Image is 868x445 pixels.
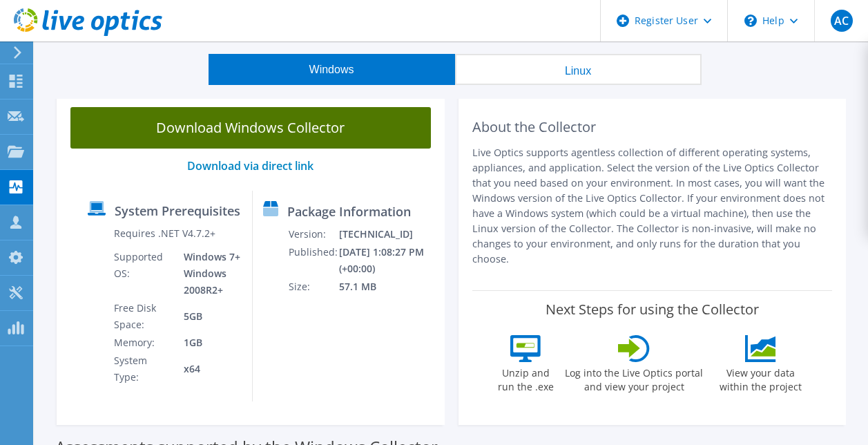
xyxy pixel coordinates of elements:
[494,362,557,394] label: Unzip and run the .exe
[338,278,438,296] td: 57.1 MB
[564,362,704,394] label: Log into the Live Optics portal and view your project
[546,301,759,318] label: Next Steps for using the Collector
[113,299,173,334] td: Free Disk Space:
[831,10,853,32] span: AC
[173,248,242,299] td: Windows 7+ Windows 2008R2+
[113,352,173,386] td: System Type:
[455,54,702,85] button: Linux
[70,107,431,149] a: Download Windows Collector
[173,352,242,386] td: x64
[472,119,833,135] h2: About the Collector
[338,243,438,278] td: [DATE] 1:08:27 PM (+00:00)
[113,248,173,299] td: Supported OS:
[472,145,833,267] p: Live Optics supports agentless collection of different operating systems, appliances, and applica...
[288,278,338,296] td: Size:
[288,243,338,278] td: Published:
[338,225,438,243] td: [TECHNICAL_ID]
[173,334,242,352] td: 1GB
[113,334,173,352] td: Memory:
[288,225,338,243] td: Version:
[173,299,242,334] td: 5GB
[115,204,240,218] label: System Prerequisites
[187,158,314,173] a: Download via direct link
[287,205,411,218] label: Package Information
[209,54,455,85] button: Windows
[114,227,215,240] label: Requires .NET V4.7.2+
[711,362,810,394] label: View your data within the project
[744,15,757,27] svg: \n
